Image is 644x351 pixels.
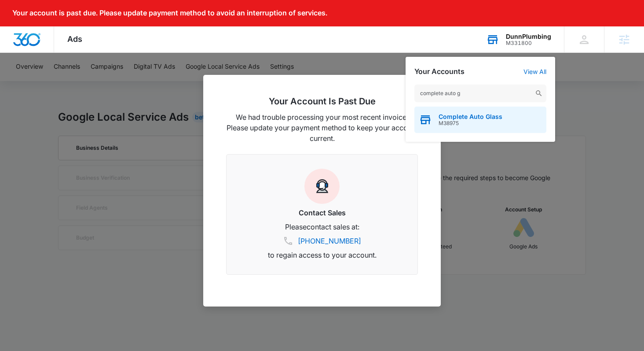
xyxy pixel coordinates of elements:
h3: Contact Sales [237,207,407,218]
input: Search Accounts [414,85,546,102]
div: Ads [54,26,95,52]
div: account id [506,40,551,46]
p: Your account is past due. Please update payment method to avoid an interruption of services. [12,9,327,17]
p: We had trouble processing your most recent invoice. Please update your payment method to keep you... [226,112,418,144]
p: Please contact sales at: to regain access to your account. [237,222,407,260]
h2: Your Accounts [414,67,465,76]
a: View All [523,68,546,75]
a: [PHONE_NUMBER] [298,236,361,246]
span: M38975 [439,120,502,126]
div: account name [506,33,551,40]
span: Complete Auto Glass [439,113,502,120]
span: Ads [67,34,82,44]
button: Complete Auto GlassM38975 [414,107,546,133]
h2: Your Account Is Past Due [226,96,418,107]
